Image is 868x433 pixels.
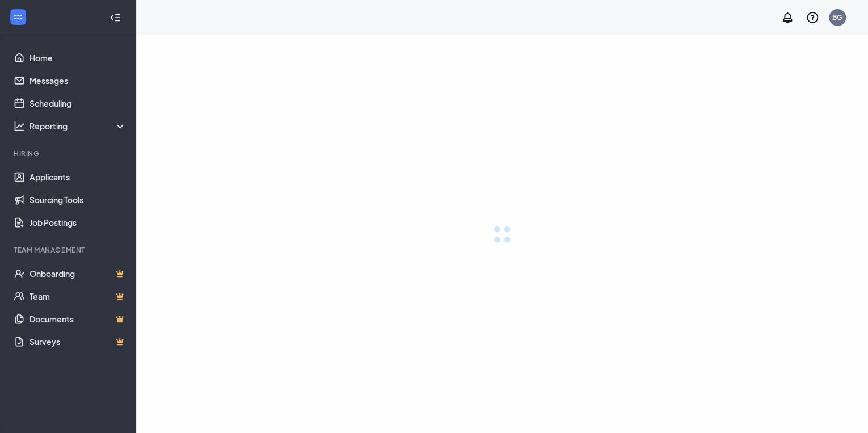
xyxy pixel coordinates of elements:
[30,285,127,308] a: TeamCrown
[30,262,127,285] a: OnboardingCrown
[30,166,127,188] a: Applicants
[30,330,127,353] a: SurveysCrown
[832,12,842,22] div: BG
[109,12,121,23] svg: Collapse
[30,69,127,92] a: Messages
[30,211,127,234] a: Job Postings
[14,120,25,132] svg: Analysis
[12,11,24,23] svg: WorkstreamLogo
[30,308,127,330] a: DocumentsCrown
[30,47,127,69] a: Home
[806,11,819,24] svg: QuestionInfo
[30,188,127,211] a: Sourcing Tools
[14,245,124,255] div: Team Management
[30,92,127,115] a: Scheduling
[30,120,127,132] div: Reporting
[14,149,124,158] div: Hiring
[781,11,794,24] svg: Notifications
